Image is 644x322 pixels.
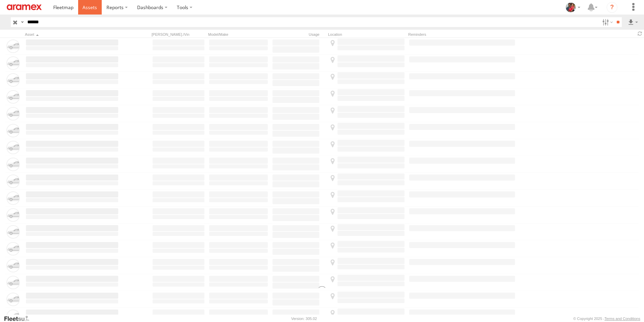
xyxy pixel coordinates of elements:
div: Location [328,32,406,37]
div: Moncy Varghese [563,2,583,12]
label: Export results as... [627,17,639,27]
div: © Copyright 2025 - [573,317,640,321]
a: Visit our Website [4,315,35,322]
div: Model/Make [208,32,269,37]
img: aramex-logo.svg [7,4,42,10]
div: Version: 305.02 [291,317,317,321]
label: Search Query [20,17,25,27]
div: [PERSON_NAME]./Vin [152,32,205,37]
span: Refresh [636,30,644,37]
label: Search Filter Options [600,17,614,27]
a: Terms and Conditions [605,317,640,321]
div: Click to Sort [25,32,119,37]
div: Usage [271,32,325,37]
i: ? [607,2,617,13]
div: Reminders [408,32,516,37]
